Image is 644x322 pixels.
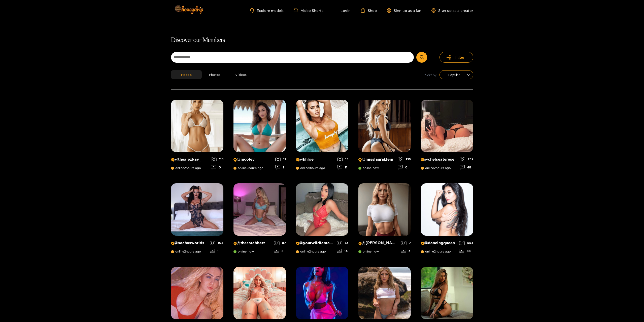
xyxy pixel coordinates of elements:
[358,100,411,152] img: Creator Profile Image: misslauraklein
[233,267,286,319] img: Creator Profile Image: rainydenee
[250,8,283,13] a: Explore models
[233,250,254,253] span: online now
[358,183,411,236] img: Creator Profile Image: michelle
[401,249,411,253] div: 3
[439,52,473,63] button: Filter
[171,183,223,236] img: Creator Profile Image: sachasworlds
[358,157,395,162] p: @ misslauraklein
[401,241,411,245] div: 7
[233,183,286,257] a: Creator Profile Image: thesarahbetz@thesarahbetzonline now878
[421,241,457,245] p: @ dancingqueen
[455,54,465,60] span: Filter
[171,100,223,152] img: Creator Profile Image: thealexkay_
[233,166,263,170] span: online 2 hours ago
[337,165,348,169] div: 11
[296,183,348,236] img: Creator Profile Image: yourwildfantasyy69
[171,267,223,319] img: Creator Profile Image: icedcoffeeprincess
[358,267,411,319] img: Creator Profile Image: stephxohaven
[294,8,323,13] a: Video Shorts
[337,249,348,253] div: 14
[274,249,286,253] div: 8
[421,183,473,257] a: Creator Profile Image: dancingqueen@dancingqueenonline2hours ago55488
[358,250,379,253] span: online now
[421,157,457,162] p: @ chelseaterese
[421,250,451,253] span: online 2 hours ago
[459,249,473,253] div: 88
[274,241,286,245] div: 87
[421,100,473,152] img: Creator Profile Image: chelseaterese
[337,157,348,161] div: 13
[421,166,451,170] span: online 2 hours ago
[358,241,398,245] p: @ [PERSON_NAME]
[294,8,301,13] span: video-camera
[337,241,348,245] div: 33
[421,267,473,319] img: Creator Profile Image: jordanchristine_15
[171,250,201,253] span: online 2 hours ago
[421,183,473,236] img: Creator Profile Image: dancingqueen
[333,8,351,13] a: Login
[460,157,473,161] div: 257
[233,157,273,162] p: @ nicolev
[171,35,473,45] h1: Discover our Members
[443,71,469,79] span: Popular
[171,241,207,245] p: @ sachasworlds
[296,157,335,162] p: @ khloe
[211,165,223,169] div: 0
[210,249,223,253] div: 1
[416,52,427,63] button: Submit Search
[425,72,437,78] span: Sort by:
[275,165,286,169] div: 1
[211,157,223,161] div: 113
[358,100,411,173] a: Creator Profile Image: misslauraklein@misslaurakleinonline now1360
[233,241,272,245] p: @ thesarahbetz
[459,241,473,245] div: 554
[296,166,325,170] span: online 1 hours ago
[387,8,421,13] a: Sign up as a fan
[171,70,202,79] button: Models
[296,183,348,257] a: Creator Profile Image: yourwildfantasyy69@yourwildfantasyy69online2hours ago3314
[361,8,377,13] a: Shop
[296,241,334,245] p: @ yourwildfantasyy69
[171,100,223,173] a: Creator Profile Image: thealexkay_@thealexkay_online2hours ago1130
[421,100,473,173] a: Creator Profile Image: chelseaterese@chelseatereseonline2hours ago25748
[439,70,473,79] div: sort
[202,70,228,79] button: Photos
[398,157,411,161] div: 136
[210,241,223,245] div: 105
[431,8,473,13] a: Sign up as a creator
[233,183,286,236] img: Creator Profile Image: thesarahbetz
[460,165,473,169] div: 48
[171,183,223,257] a: Creator Profile Image: sachasworlds@sachasworldsonline2hours ago1051
[296,100,348,173] a: Creator Profile Image: khloe@khloeonline1hours ago1311
[358,166,379,170] span: online now
[233,100,286,173] a: Creator Profile Image: nicolev@nicolevonline2hours ago111
[171,166,201,170] span: online 2 hours ago
[296,250,326,253] span: online 2 hours ago
[296,267,348,319] img: Creator Profile Image: shammie
[398,165,411,169] div: 0
[228,70,254,79] button: Videos
[233,100,286,152] img: Creator Profile Image: nicolev
[171,157,209,162] p: @ thealexkay_
[358,183,411,257] a: Creator Profile Image: michelle@[PERSON_NAME]online now73
[296,100,348,152] img: Creator Profile Image: khloe
[275,157,286,161] div: 11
